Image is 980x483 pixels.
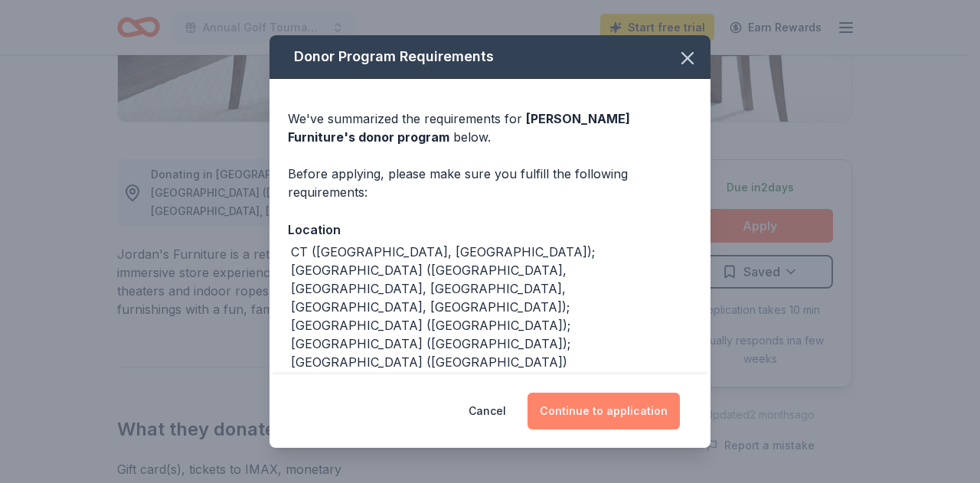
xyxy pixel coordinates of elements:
[269,35,710,79] div: Donor Program Requirements
[288,165,692,201] div: Before applying, please make sure you fulfill the following requirements:
[528,393,680,429] button: Continue to application
[288,109,692,146] div: We've summarized the requirements for below.
[288,220,692,240] div: Location
[469,393,506,429] button: Cancel
[291,243,692,371] div: CT ([GEOGRAPHIC_DATA], [GEOGRAPHIC_DATA]); [GEOGRAPHIC_DATA] ([GEOGRAPHIC_DATA], [GEOGRAPHIC_DATA...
